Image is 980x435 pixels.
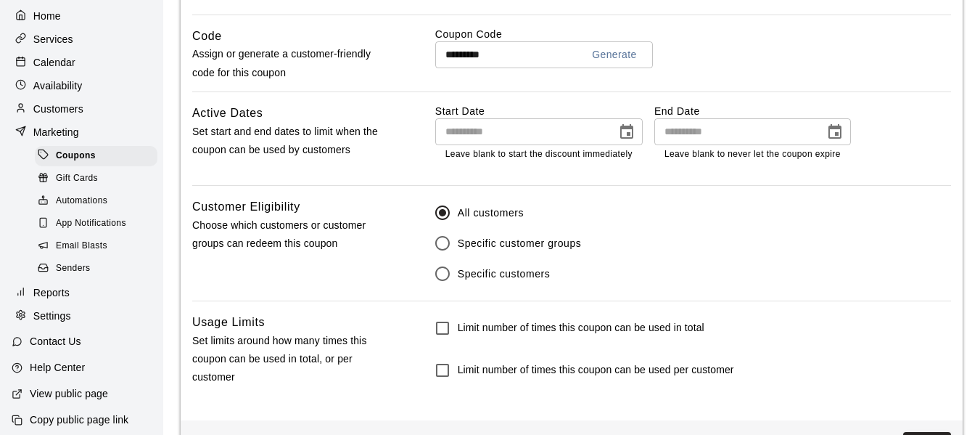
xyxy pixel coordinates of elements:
p: Leave blank to start the discount immediately [445,147,633,162]
button: Choose date [612,118,641,147]
label: Coupon Code [435,27,951,41]
a: Email Blasts [35,235,163,258]
a: Settings [12,305,152,327]
a: Coupons [35,145,163,167]
label: End Date [654,104,851,118]
p: Choose which customers or customer groups can redeem this coupon [192,216,390,253]
span: Gift Cards [56,171,98,186]
span: Senders [56,261,91,276]
a: Customers [12,98,152,120]
span: Automations [56,194,107,208]
h6: Customer Eligibility [192,198,300,216]
p: Reports [33,285,70,300]
h6: Limit number of times this coupon can be used per customer [458,362,734,378]
p: Assign or generate a customer-friendly code for this coupon [192,45,390,81]
p: View public page [30,386,108,401]
p: Calendar [33,55,75,70]
div: App Notifications [35,214,157,234]
button: Choose date [820,118,849,147]
span: Email Blasts [56,239,107,253]
a: Senders [35,258,163,280]
p: Home [33,9,61,23]
p: Customers [33,102,83,116]
span: Specific customers [458,267,551,282]
p: Services [33,32,73,46]
div: Gift Cards [35,168,157,189]
a: Home [12,5,152,27]
div: Automations [35,191,157,211]
p: Set start and end dates to limit when the coupon can be used by customers [192,123,390,159]
h6: Usage Limits [192,313,265,332]
p: Contact Us [30,334,81,349]
a: Calendar [12,52,152,73]
span: Specific customer groups [458,236,582,251]
div: Coupons [35,146,157,166]
p: Settings [33,309,71,323]
label: Start Date [435,104,643,118]
a: Services [12,28,152,50]
p: Set limits around how many times this coupon can be used in total, or per customer [192,332,390,387]
div: Email Blasts [35,236,157,256]
a: Availability [12,75,152,97]
h6: Code [192,27,222,46]
span: App Notifications [56,216,126,231]
span: All customers [458,206,524,221]
div: Senders [35,259,157,279]
a: App Notifications [35,213,163,235]
span: Coupons [56,149,96,163]
p: Leave blank to never let the coupon expire [664,147,841,162]
a: Marketing [12,121,152,143]
a: Reports [12,282,152,304]
a: Automations [35,190,163,213]
p: Help Center [30,360,85,375]
a: Gift Cards [35,167,163,190]
p: Availability [33,78,83,93]
p: Copy public page link [30,412,128,427]
button: Generate [586,41,643,68]
h6: Active Dates [192,104,263,123]
p: Marketing [33,125,79,139]
h6: Limit number of times this coupon can be used in total [458,320,704,336]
